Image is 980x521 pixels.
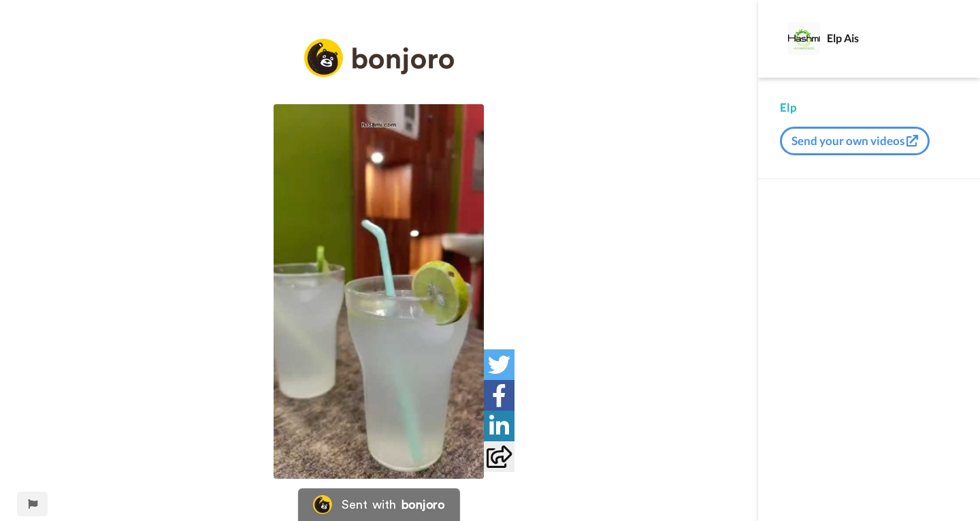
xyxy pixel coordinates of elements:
[780,99,958,116] div: Elp
[780,127,930,155] button: Send your own videos
[313,495,332,514] img: Bonjoro Logo
[274,104,484,479] img: 4ff69512-dbc3-4d9f-b25c-37b1c333a9e6_thumbnail_source_1709883012.jpg
[402,499,445,511] div: bonjoro
[787,22,820,55] img: Profile Image
[304,39,454,78] img: logo_full.png
[298,488,460,521] a: Bonjoro LogoSent withbonjoro
[827,31,958,44] div: Elp Ais
[342,499,396,511] div: Sent with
